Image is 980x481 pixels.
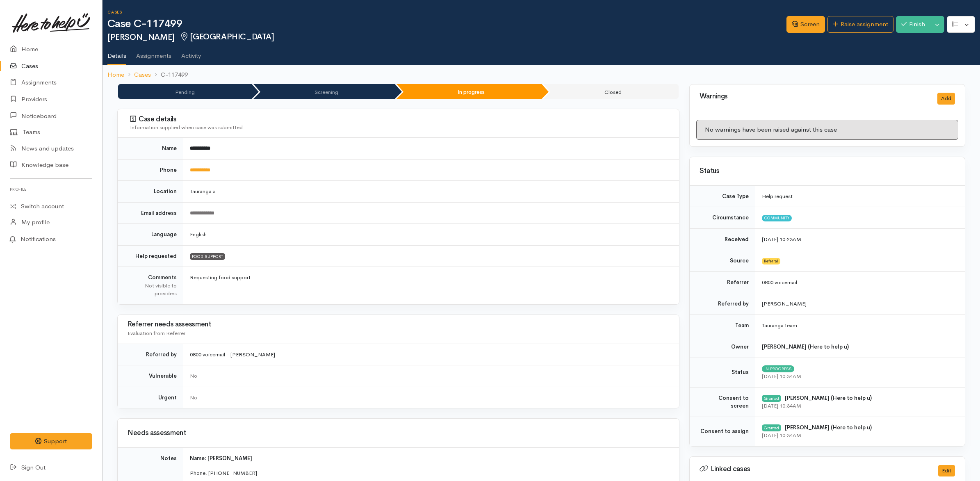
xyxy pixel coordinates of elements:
[107,10,786,14] h6: Cases
[762,365,794,372] span: In progress
[118,84,252,99] li: Pending
[183,344,679,365] td: 0800 voicemail - [PERSON_NAME]
[762,258,780,264] span: Referral
[190,394,669,402] div: No
[134,70,151,80] a: Cases
[128,330,185,337] span: Evaluation from Referrer
[755,186,965,207] td: Help request
[690,186,755,207] td: Case Type
[118,181,183,203] td: Location
[696,120,958,140] div: No warnings have been raised against this case
[896,16,930,33] button: Finish
[690,315,755,336] td: Team
[938,465,955,477] button: Edit
[755,293,965,315] td: [PERSON_NAME]
[118,365,183,387] td: Vulnerable
[151,70,188,80] li: C-117499
[181,41,201,64] a: Activity
[543,84,679,99] li: Closed
[786,16,825,33] a: Screen
[118,159,183,181] td: Phone
[190,372,669,380] div: No
[107,41,126,65] a: Details
[128,282,177,298] div: Not visible to providers
[690,358,755,387] td: Status
[690,250,755,272] td: Source
[183,224,679,246] td: English
[762,431,955,440] div: [DATE] 10:34AM
[762,322,797,329] span: Tauranga team
[107,70,124,80] a: Home
[762,395,781,401] div: Granted
[762,372,955,381] div: [DATE] 10:34AM
[785,394,872,401] b: [PERSON_NAME] (Here to help u)
[700,93,928,100] h3: Warnings
[136,41,171,64] a: Assignments
[103,65,980,84] nav: breadcrumb
[690,293,755,315] td: Referred by
[690,271,755,293] td: Referrer
[107,18,786,30] h1: Case C-117499
[700,465,928,473] h3: Linked cases
[118,344,183,365] td: Referred by
[762,424,781,431] div: Granted
[128,321,669,328] h3: Referrer needs assessment
[762,402,955,410] div: [DATE] 10:34AM
[690,417,755,446] td: Consent to assign
[130,115,669,123] h3: Case details
[190,188,215,195] span: Tauranga »
[190,253,225,260] span: FOOD SUPPORT
[690,228,755,250] td: Received
[10,433,92,450] button: Support
[118,245,183,267] td: Help requested
[253,84,395,99] li: Screening
[128,429,669,437] h3: Needs assessment
[700,167,955,175] h3: Status
[827,16,893,33] a: Raise assignment
[762,343,849,350] b: [PERSON_NAME] (Here to help u)
[10,184,92,195] h6: Profile
[690,387,755,417] td: Consent to screen
[397,84,542,99] li: In progress
[762,236,801,243] time: [DATE] 10:23AM
[183,267,679,304] td: Requesting food support
[762,215,792,221] span: Community
[690,207,755,229] td: Circumstance
[180,32,274,42] span: [GEOGRAPHIC_DATA]
[190,455,252,462] span: Name: [PERSON_NAME]
[118,138,183,159] td: Name
[118,224,183,246] td: Language
[690,336,755,358] td: Owner
[118,387,183,408] td: Urgent
[190,469,669,477] p: Phone: [PHONE_NUMBER]
[937,93,955,105] button: Add
[118,267,183,304] td: Comments
[785,424,872,431] b: [PERSON_NAME] (Here to help u)
[107,32,786,42] h2: [PERSON_NAME]
[118,202,183,224] td: Email address
[130,123,669,132] div: Information supplied when case was submitted
[755,271,965,293] td: 0800 voicemail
